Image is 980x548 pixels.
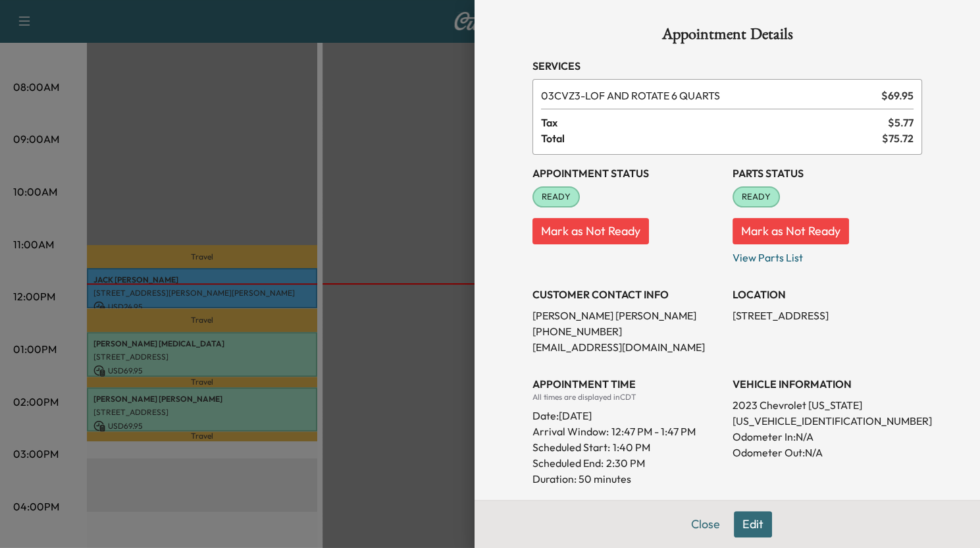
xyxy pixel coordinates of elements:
[532,165,722,181] h3: Appointment Status
[733,165,922,181] h3: Parts Status
[733,429,922,445] p: Odometer In: N/A
[733,413,922,429] p: [US_VEHICLE_IDENTIFICATION_NUMBER]
[532,424,722,439] p: Arrival Window:
[613,439,650,455] p: 1:40 PM
[734,190,779,204] span: READY
[532,218,649,244] button: Mark as Not Ready
[534,190,579,204] span: READY
[541,88,876,103] span: LOF AND ROTATE 6 QUARTS
[532,455,604,471] p: Scheduled End:
[532,26,922,47] h1: Appointment Details
[532,323,722,339] p: [PHONE_NUMBER]
[733,244,922,265] p: View Parts List
[606,455,645,471] p: 2:30 PM
[532,308,722,323] p: [PERSON_NAME] [PERSON_NAME]
[532,376,722,392] h3: APPOINTMENT TIME
[532,471,722,487] p: Duration: 50 minutes
[733,287,922,302] h3: LOCATION
[881,88,914,103] span: $ 69.95
[733,218,849,244] button: Mark as Not Ready
[532,287,722,302] h3: CUSTOMER CONTACT INFO
[733,308,922,323] p: [STREET_ADDRESS]
[541,115,888,130] span: Tax
[733,376,922,392] h3: VEHICLE INFORMATION
[733,445,922,460] p: Odometer Out: N/A
[734,511,772,537] button: Edit
[532,439,610,455] p: Scheduled Start:
[733,397,922,413] p: 2023 Chevrolet [US_STATE]
[683,511,729,537] button: Close
[888,115,914,130] span: $ 5.77
[882,130,914,146] span: $ 75.72
[532,392,722,402] div: All times are displayed in CDT
[532,58,922,74] h3: Services
[611,424,696,439] span: 12:47 PM - 1:47 PM
[532,402,722,424] div: Date: [DATE]
[541,130,882,146] span: Total
[532,339,722,355] p: [EMAIL_ADDRESS][DOMAIN_NAME]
